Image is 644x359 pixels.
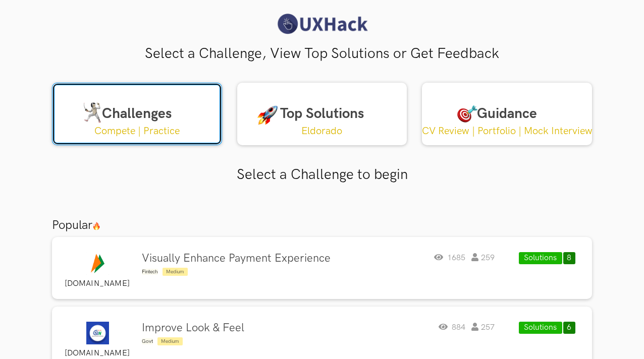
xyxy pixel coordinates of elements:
img: UXHack [274,13,370,35]
h4: Visually Enhance Payment Experience [142,252,331,265]
p: Eldorado [301,125,342,138]
span: 257 [471,323,495,332]
h3: Popular [52,218,592,233]
label: [DOMAIN_NAME] [60,279,134,289]
button: 6 [563,322,575,334]
span: Fintech [142,269,158,275]
span: Govt [142,338,153,344]
h3: Select a Challenge to begin [52,166,592,184]
span: 259 [471,253,495,263]
a: Challenges [52,83,222,145]
img: rocket [257,105,278,125]
a: Guidance [422,83,592,145]
a: Bhim logo[DOMAIN_NAME]Visually Enhance Payment ExperienceFintech Medium1685 259Solutions8 [60,237,584,299]
span: 884 [439,323,465,332]
label: [DOMAIN_NAME] [60,348,134,358]
img: Bhim logo [86,252,109,275]
span: 1685 [434,253,465,263]
span: Medium [157,337,183,345]
h4: Improve Look & Feel [142,322,244,335]
button: Solutions [519,252,562,264]
img: sword [82,102,102,123]
img: dartboard [457,102,477,123]
img: GST Portal logo [86,322,109,344]
p: Compete | Practice [94,125,180,138]
h3: Select a Challenge, View Top Solutions or Get Feedback [52,45,592,63]
button: 8 [563,252,575,264]
a: Top Solutions [237,83,407,145]
button: Solutions [519,322,562,334]
span: Medium [163,268,188,276]
p: CV Review | Portfolio | Mock Interview [422,125,593,138]
img: 🔥 [92,222,100,230]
